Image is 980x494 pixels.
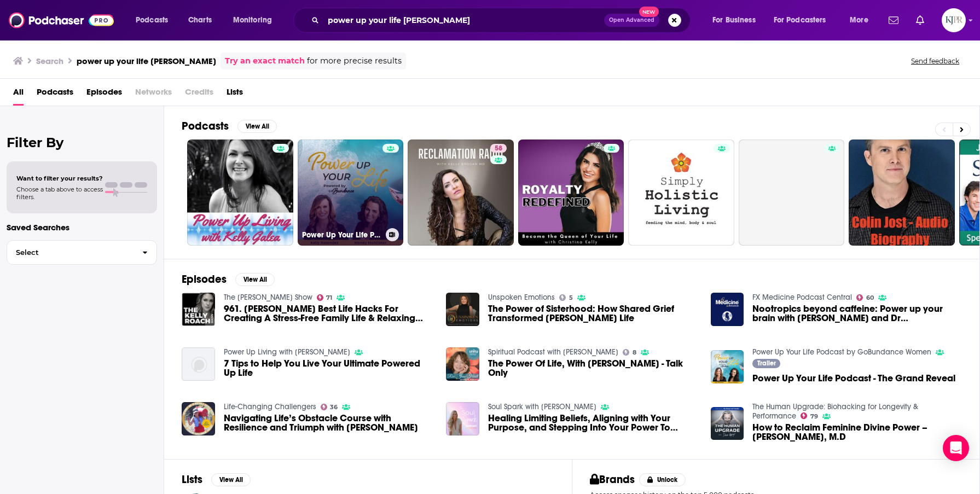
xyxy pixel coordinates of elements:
[609,18,654,23] span: Open Advanced
[752,293,852,302] a: FX Medicine Podcast Central
[211,473,251,486] button: View All
[136,13,168,28] span: Podcasts
[235,273,275,286] button: View All
[488,347,618,357] a: Spiritual Podcast with Rev. Jane Hiatt
[182,272,227,286] h2: Episodes
[298,140,404,246] a: Power Up Your Life Podcast by GoBundance Women
[224,304,433,323] span: 961. [PERSON_NAME] Best Life Hacks For Creating A Stress-Free Family Life & Relaxing Home Environ...
[227,83,243,106] a: Lists
[181,11,218,29] a: Charts
[752,347,931,357] a: Power Up Your Life Podcast by GoBundance Women
[942,8,966,32] span: Logged in as KJPRpodcast
[488,402,596,411] a: Soul Spark with Kelly Collins
[128,11,182,29] button: open menu
[590,473,635,486] h2: Brands
[135,83,172,106] span: Networks
[237,120,277,133] button: View All
[711,407,744,440] img: How to Reclaim Feminine Divine Power – Kelly Brogan, M.D
[182,347,215,381] a: 7 Tips to Help You Live Your Ultimate Powered Up Life
[224,402,316,411] a: Life-Changing Challengers
[908,56,962,66] button: Send feedback
[321,404,338,410] a: 36
[712,13,756,28] span: For Business
[326,295,332,300] span: 71
[912,11,929,30] a: Show notifications dropdown
[569,295,573,300] span: 5
[488,304,698,323] a: The Power of Sisterhood: How Shared Grief Transformed Kelly's Life
[77,56,216,66] h3: power up your life [PERSON_NAME]
[490,144,507,153] a: 58
[182,272,275,286] a: EpisodesView All
[752,304,962,323] a: Nootropics beyond caffeine: Power up your brain with Lisa Costa-Bir and Dr Greg Kelly
[767,11,842,29] button: open menu
[233,13,272,28] span: Monitoring
[801,412,818,419] a: 79
[943,435,969,461] div: Open Intercom Messenger
[9,10,114,31] a: Podchaser - Follow, Share and Rate Podcasts
[188,13,212,28] span: Charts
[446,293,479,326] img: The Power of Sisterhood: How Shared Grief Transformed Kelly's Life
[856,294,874,301] a: 60
[495,143,502,154] span: 58
[488,293,555,302] a: Unspoken Emotions
[182,119,277,133] a: PodcastsView All
[752,304,962,323] span: Nootropics beyond caffeine: Power up your brain with [PERSON_NAME] and Dr [PERSON_NAME]
[302,230,381,240] h3: Power Up Your Life Podcast by GoBundance Women
[224,359,433,377] span: 7 Tips to Help You Live Your Ultimate Powered Up Life
[488,304,698,323] span: The Power of Sisterhood: How Shared Grief Transformed [PERSON_NAME] Life
[752,423,962,441] a: How to Reclaim Feminine Divine Power – Kelly Brogan, M.D
[182,293,215,326] img: 961. Kelly’s Best Life Hacks For Creating A Stress-Free Family Life & Relaxing Home Environment
[37,83,73,106] a: Podcasts
[317,294,333,301] a: 71
[224,304,433,323] a: 961. Kelly’s Best Life Hacks For Creating A Stress-Free Family Life & Relaxing Home Environment
[488,414,698,432] a: Healing Limiting Beliefs, Aligning with Your Purpose, and Stepping Into Your Power To Create The ...
[16,185,103,201] span: Choose a tab above to access filters.
[182,473,202,486] h2: Lists
[705,11,769,29] button: open menu
[810,414,818,419] span: 79
[752,402,918,421] a: The Human Upgrade: Biohacking for Longevity & Performance
[752,423,962,441] span: How to Reclaim Feminine Divine Power – [PERSON_NAME], M.D
[842,11,882,29] button: open menu
[7,135,157,150] h2: Filter By
[623,349,636,356] a: 8
[7,240,157,265] button: Select
[604,14,659,27] button: Open AdvancedNew
[488,359,698,377] a: The Power Of Life, With Rev. Kelly Billings - Talk Only
[307,55,402,67] span: for more precise results
[752,374,955,383] a: Power Up Your Life Podcast - The Grand Reveal
[7,222,157,233] p: Saved Searches
[711,350,744,383] img: Power Up Your Life Podcast - The Grand Reveal
[633,350,636,355] span: 8
[224,293,312,302] a: The Kelly Roach Show
[224,414,433,432] span: Navigating Life’s Obstacle Course with Resilience and Triumph with [PERSON_NAME]
[323,11,604,29] input: Search podcasts, credits, & more...
[866,295,874,300] span: 60
[408,140,514,246] a: 58
[36,56,63,66] h3: Search
[185,83,213,106] span: Credits
[182,473,251,486] a: ListsView All
[446,347,479,381] img: The Power Of Life, With Rev. Kelly Billings - Talk Only
[757,360,776,367] span: Trailer
[182,402,215,435] img: Navigating Life’s Obstacle Course with Resilience and Triumph with Kelly Majdan
[224,347,350,357] a: Power Up Living with Kelly Galea
[488,359,698,377] span: The Power Of Life, With [PERSON_NAME] - Talk Only
[13,83,24,106] a: All
[86,83,122,106] a: Episodes
[446,402,479,435] img: Healing Limiting Beliefs, Aligning with Your Purpose, and Stepping Into Your Power To Create The ...
[304,8,701,33] div: Search podcasts, credits, & more...
[884,11,903,30] a: Show notifications dropdown
[850,13,868,28] span: More
[182,119,229,133] h2: Podcasts
[711,293,744,326] a: Nootropics beyond caffeine: Power up your brain with Lisa Costa-Bir and Dr Greg Kelly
